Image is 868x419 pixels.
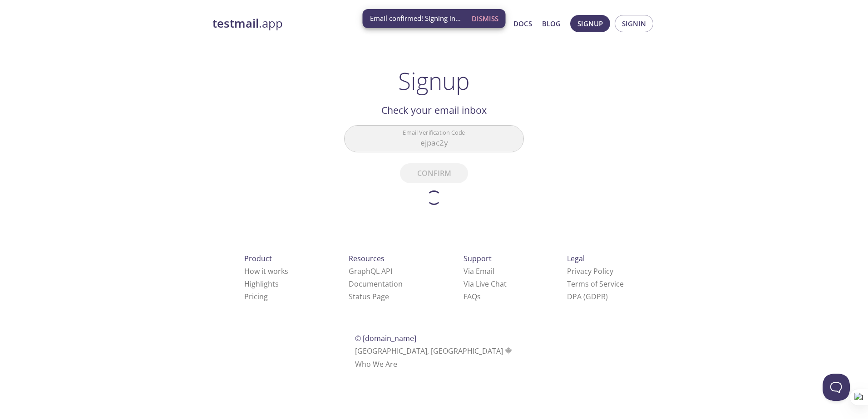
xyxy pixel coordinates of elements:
span: Resources [349,253,385,263]
a: DPA (GDPR) [567,292,608,302]
span: Signin [622,18,646,29]
button: Dismiss [468,10,502,27]
span: Product [244,253,272,263]
a: Status Page [349,292,389,302]
strong: testmail [212,15,259,31]
h2: Check your email inbox [344,102,524,118]
span: Legal [567,253,585,263]
span: Dismiss [472,13,498,24]
a: Privacy Policy [567,266,613,276]
a: Docs [513,18,532,29]
a: Who We Are [355,359,397,369]
a: Via Email [464,266,494,276]
span: [GEOGRAPHIC_DATA], [GEOGRAPHIC_DATA] [355,346,513,356]
span: s [477,292,481,302]
span: Support [464,253,492,263]
a: Via Live Chat [464,279,507,289]
a: How it works [244,266,288,276]
a: Terms of Service [567,279,624,289]
h1: Signup [398,67,470,94]
a: Blog [542,18,561,29]
a: Pricing [244,292,268,302]
a: testmail.app [212,16,426,31]
button: Signin [615,15,653,32]
span: © [DOMAIN_NAME] [355,333,416,343]
span: Email confirmed! Signing in... [370,14,461,23]
a: Documentation [349,279,403,289]
a: FAQ [464,292,481,302]
a: Highlights [244,279,279,289]
button: Signup [570,15,610,32]
a: GraphQL API [349,266,392,276]
iframe: Help Scout Beacon - Open [823,374,850,401]
span: Signup [577,18,603,29]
